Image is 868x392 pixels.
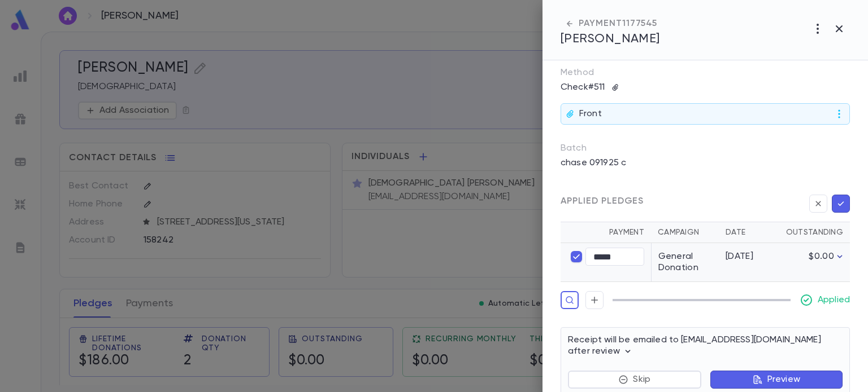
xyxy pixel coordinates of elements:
p: chase 091925 c [554,154,633,172]
div: Front [561,103,850,125]
p: Receipt will be emailed to [EMAIL_ADDRESS][DOMAIN_NAME] after review [568,334,843,357]
div: PAYMENT 1177545 [561,18,660,29]
p: Check #511 [554,78,611,96]
button: Preview [710,371,843,389]
th: Campaign [651,222,719,243]
div: [DATE] [726,251,769,262]
span: [PERSON_NAME] [561,33,660,45]
p: Batch [561,143,850,154]
th: Outstanding [775,222,850,243]
span: Applied Pledges [561,196,644,207]
p: Method [561,67,617,78]
td: $0.00 [775,243,850,282]
th: Payment [561,222,651,243]
p: Skip [633,374,650,385]
th: Date [719,222,775,243]
button: Skip [568,371,701,389]
p: Applied [818,294,850,306]
p: Preview [767,374,800,385]
td: General Donation [651,243,719,282]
